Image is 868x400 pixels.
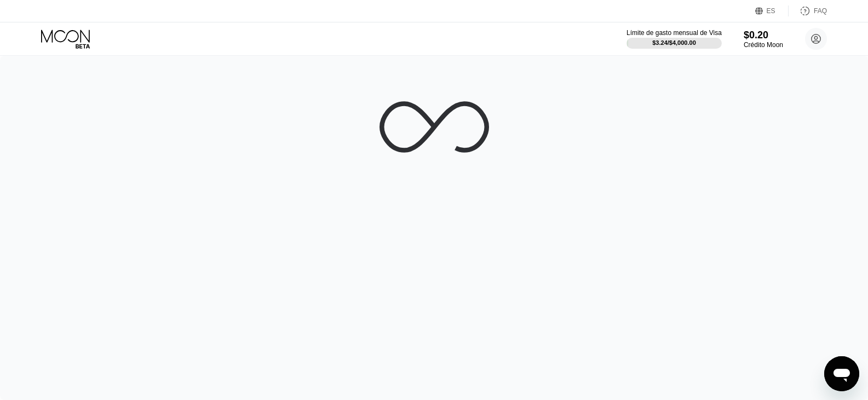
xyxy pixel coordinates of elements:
[744,30,783,41] div: $0.20
[824,356,859,391] iframe: Botón para iniciar la ventana de mensajería
[789,5,827,16] div: FAQ
[626,29,722,37] div: Límite de gasto mensual de Visa
[744,41,783,49] div: Crédito Moon
[626,29,722,49] div: Límite de gasto mensual de Visa$3.24/$4,000.00
[755,5,789,16] div: ES
[767,7,775,15] div: ES
[814,7,827,15] div: FAQ
[652,39,696,46] div: $3.24 / $4,000.00
[744,30,783,49] div: $0.20Crédito Moon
